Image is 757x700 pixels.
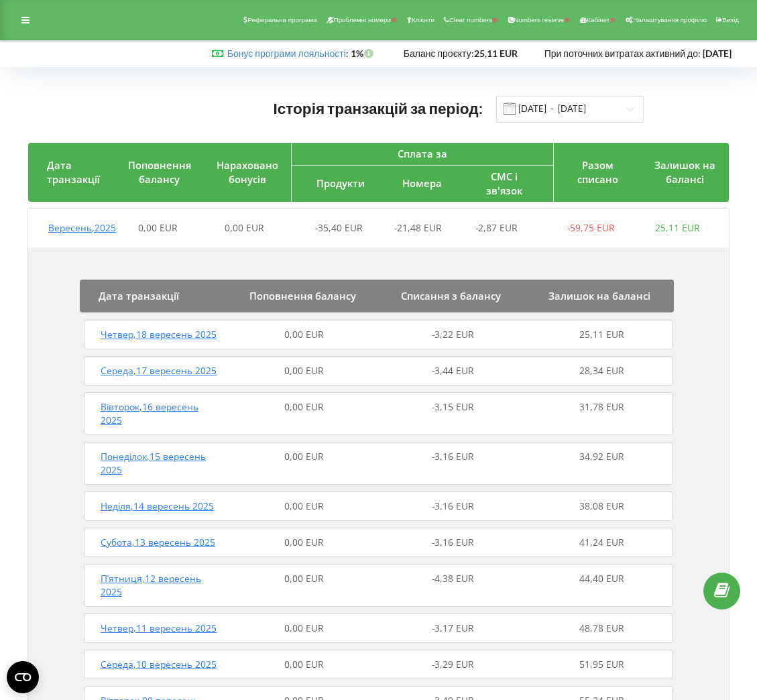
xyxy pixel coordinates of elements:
span: Вересень , 2025 [48,221,116,234]
span: Дата транзакції [99,289,179,302]
span: -59,75 EUR [567,221,615,234]
span: Поповнення балансу [128,158,191,186]
span: 28,34 EUR [579,364,624,377]
span: -4,38 EUR [432,572,474,585]
span: 0,00 EUR [284,450,324,463]
span: -3,16 EUR [432,536,474,548]
span: -3,16 EUR [432,500,474,512]
span: Продукти [316,176,365,190]
span: Clear numbers [449,16,492,23]
span: 0,00 EUR [225,221,264,234]
span: 44,40 EUR [579,572,624,585]
span: Нараховано бонусів [217,158,278,186]
span: -3,17 EUR [432,622,474,634]
span: Вівторок , 16 вересень 2025 [101,400,198,426]
span: -21,48 EUR [394,221,442,234]
span: -3,22 EUR [432,328,474,341]
span: Списання з балансу [401,289,501,302]
span: 0,00 EUR [284,364,324,377]
span: : [227,48,349,59]
span: 0,00 EUR [284,536,324,548]
span: 34,92 EUR [579,450,624,463]
span: 31,78 EUR [579,400,624,413]
span: 0,00 EUR [284,400,324,413]
span: -3,29 EUR [432,658,474,670]
span: Неділя , 14 вересень 2025 [101,500,214,512]
span: СМС і зв'язок [486,170,522,197]
span: 0,00 EUR [284,328,324,341]
span: Четвер , 11 вересень 2025 [101,622,217,634]
span: Субота , 13 вересень 2025 [101,536,215,548]
span: 0,00 EUR [284,622,324,634]
span: 25,11 EUR [655,221,700,234]
span: -3,16 EUR [432,450,474,463]
span: Залишок на балансі [548,289,650,302]
span: Дата транзакції [47,158,100,186]
span: Numbers reserve [514,16,564,23]
span: 0,00 EUR [284,572,324,585]
span: П’ятниця , 12 вересень 2025 [101,572,201,598]
span: Вихід [722,16,739,23]
span: Налаштування профілю [633,16,707,23]
strong: 25,11 EUR [474,48,518,59]
span: -3,44 EUR [432,364,474,377]
span: При поточних витратах активний до: [544,48,701,59]
span: 48,78 EUR [579,622,624,634]
span: 25,11 EUR [579,328,624,341]
span: 0,00 EUR [284,500,324,512]
span: Клієнти [412,16,434,23]
span: Кабінет [587,16,609,23]
span: Баланс проєкту: [404,48,474,59]
strong: [DATE] [703,48,732,59]
span: -35,40 EUR [315,221,363,234]
button: Open CMP widget [7,661,39,693]
span: Історія транзакцій за період: [273,99,482,117]
span: Проблемні номери [334,16,391,23]
span: Середа , 10 вересень 2025 [101,658,217,670]
span: Поповнення балансу [249,289,356,302]
span: 38,08 EUR [579,500,624,512]
span: -2,87 EUR [475,221,518,234]
strong: 1% [351,48,377,59]
span: Понеділок , 15 вересень 2025 [101,450,206,476]
span: Четвер , 18 вересень 2025 [101,328,217,341]
span: 51,95 EUR [579,658,624,670]
span: -3,15 EUR [432,400,474,413]
span: 41,24 EUR [579,536,624,548]
span: Сплата за [398,147,447,160]
span: Разом списано [577,158,618,186]
span: Залишок на балансі [654,158,715,186]
a: Бонус програми лояльності [227,48,346,59]
span: Середа , 17 вересень 2025 [101,364,217,377]
span: 0,00 EUR [284,658,324,670]
span: Реферальна програма [247,16,316,23]
span: Номера [402,176,442,190]
span: 0,00 EUR [138,221,178,234]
